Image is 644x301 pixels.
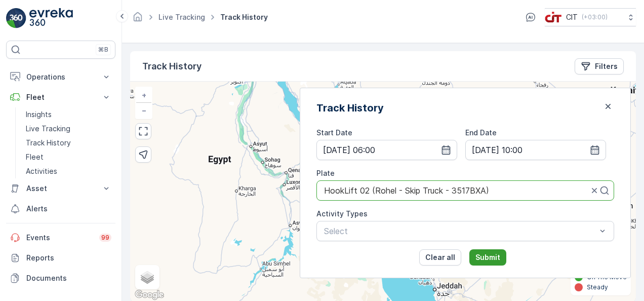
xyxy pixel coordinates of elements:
span: + [142,91,146,99]
p: Reports [26,253,111,263]
p: Fleet [26,92,95,102]
a: Alerts [6,199,115,219]
a: Insights [22,107,115,122]
label: End Date [465,128,497,137]
h2: Track History [316,100,384,116]
label: Activity Types [316,209,368,218]
p: ⌘B [98,46,108,54]
p: Clear all [425,252,455,262]
a: Documents [6,268,115,288]
label: Start Date [316,128,352,137]
p: Insights [26,109,52,120]
p: Documents [26,273,111,283]
p: ( +03:00 ) [582,13,608,21]
button: Operations [6,67,115,87]
a: Track History [22,136,115,150]
label: Plate [316,169,335,177]
p: Live Tracking [26,124,70,134]
a: Reports [6,248,115,268]
span: − [142,106,147,115]
a: Live Tracking [158,13,205,21]
input: dd/mm/yyyy [465,140,606,160]
span: Track History [218,12,270,22]
button: Submit [469,249,506,266]
button: CIT(+03:00) [545,8,636,26]
p: Alerts [26,204,111,214]
a: Zoom Out [136,103,151,118]
input: dd/mm/yyyy [316,140,457,160]
img: logo_light-DOdMpM7g.png [29,8,73,28]
a: Zoom In [136,88,151,103]
p: Submit [475,252,500,262]
p: Track History [142,59,202,73]
a: Live Tracking [22,122,115,136]
img: logo [6,8,26,28]
a: Fleet [22,150,115,164]
a: Events99 [6,228,115,248]
button: Clear all [419,249,461,266]
p: Steady [587,283,608,291]
button: Filters [575,58,624,74]
p: Asset [26,183,95,194]
p: Select [324,225,596,237]
img: cit-logo_pOk6rL0.png [545,12,562,23]
p: Activities [26,166,57,176]
p: Fleet [26,152,44,162]
p: CIT [566,12,578,22]
p: Events [26,233,93,243]
a: Homepage [132,15,143,24]
button: Fleet [6,87,115,107]
p: Filters [595,61,618,71]
p: Operations [26,72,95,82]
a: Layers [136,266,158,288]
a: Activities [22,164,115,178]
p: Track History [26,138,71,148]
p: 99 [101,234,109,242]
button: Asset [6,178,115,199]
